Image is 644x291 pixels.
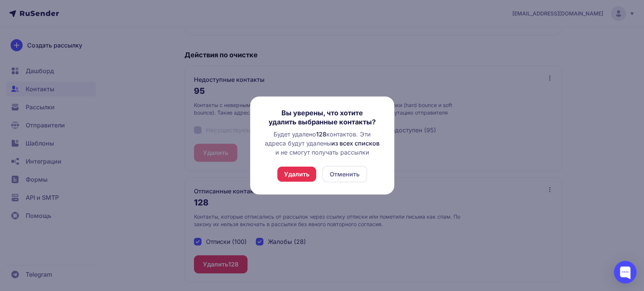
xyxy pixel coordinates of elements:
[322,166,367,182] button: Отменить
[331,139,380,147] span: из всех списков
[262,130,382,157] div: Будет удалено контактов. Эти адреса будут удалены и не смогут получать рассылки
[316,130,326,138] span: 128
[262,109,382,127] h3: Вы уверены, что хотите удалить выбранные контакты?
[277,167,316,182] button: Удалить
